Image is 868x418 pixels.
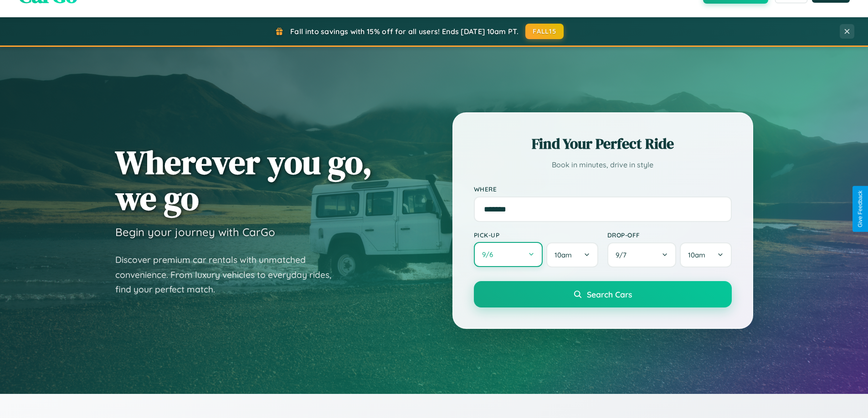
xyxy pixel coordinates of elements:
span: 10am [555,251,572,259]
h1: Wherever you go, we go [115,144,372,216]
span: 9 / 6 [482,250,498,259]
p: Book in minutes, drive in style [474,158,732,171]
button: Search Cars [474,281,732,307]
button: FALL15 [525,24,564,39]
span: 9 / 7 [616,251,631,259]
button: 9/7 [607,242,677,267]
button: 10am [680,242,731,267]
button: 9/6 [474,242,543,267]
span: Search Cars [587,289,632,299]
label: Pick-up [474,231,598,239]
div: Give Feedback [857,191,863,227]
label: Where [474,185,732,193]
span: Fall into savings with 15% off for all users! Ends [DATE] 10am PT. [290,27,519,36]
button: 10am [546,242,598,267]
span: 10am [688,251,705,259]
p: Discover premium car rentals with unmatched convenience. From luxury vehicles to everyday rides, ... [115,252,343,297]
h3: Begin your journey with CarGo [115,225,275,239]
label: Drop-off [607,231,732,239]
h2: Find Your Perfect Ride [474,134,732,154]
